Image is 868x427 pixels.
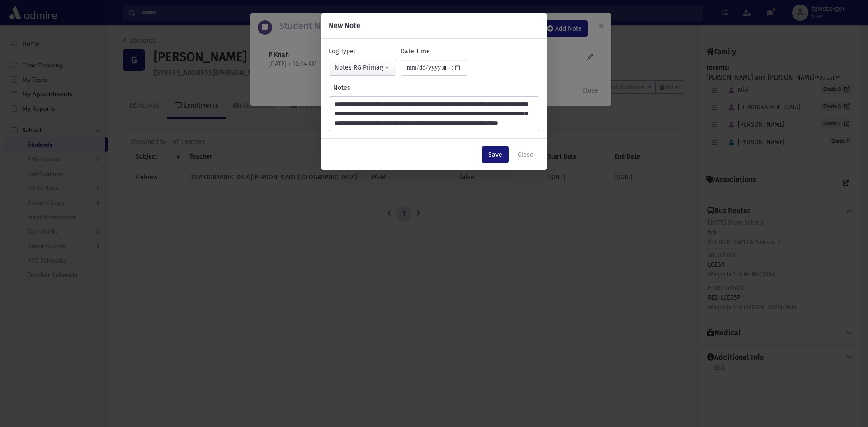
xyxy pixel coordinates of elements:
button: Notes RG Primary [329,60,396,76]
h6: New Note [329,20,360,31]
label: Log Type: [329,47,355,56]
div: Notes RG Primary [335,63,383,72]
label: Notes [329,83,364,93]
label: Date Time [401,47,430,56]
